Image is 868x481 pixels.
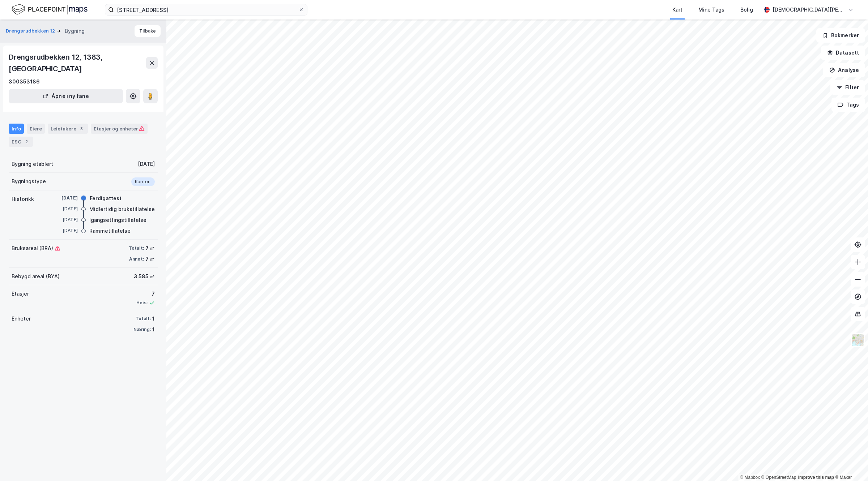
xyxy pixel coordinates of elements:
button: Filter [830,80,865,95]
div: Bygning etablert [12,160,53,168]
div: Bruksareal (BRA) [12,244,60,253]
div: Kart [672,5,682,14]
div: Mine Tags [698,5,724,14]
a: OpenStreetMap [761,475,796,480]
div: Bygningstype [12,177,46,186]
button: Åpne i ny fane [9,89,123,103]
a: Mapbox [740,475,760,480]
div: 300353186 [9,77,40,86]
button: Datasett [821,46,865,60]
div: 8 [78,125,85,132]
div: Igangsettingstillatelse [89,216,146,224]
button: Drengsrudbekken 12 [6,27,56,35]
div: [DATE] [138,160,155,168]
div: 1 [152,314,155,323]
div: [DATE] [49,206,78,212]
div: Bebygd areal (BYA) [12,272,60,281]
div: 7 ㎡ [145,244,155,253]
div: Totalt: [136,316,151,322]
a: Improve this map [798,475,834,480]
button: Bokmerker [816,28,865,43]
button: Tags [831,98,865,112]
div: Næring: [133,327,151,332]
div: Midlertidig brukstillatelse [89,205,155,214]
img: logo.f888ab2527a4732fd821a326f86c7f29.svg [12,3,88,16]
button: Tilbake [135,25,161,37]
div: 7 [136,289,155,298]
div: Totalt: [129,245,144,251]
div: Etasjer [12,289,29,298]
div: 2 [23,138,30,145]
div: 3 585 ㎡ [134,272,155,281]
div: Bygning [65,27,85,35]
div: Rammetillatelse [89,227,131,235]
iframe: Chat Widget [832,446,868,481]
div: [DATE] [49,216,78,223]
div: Enheter [12,314,31,323]
div: Annet: [129,256,144,262]
div: Etasjer og enheter [94,125,145,132]
input: Søk på adresse, matrikkel, gårdeiere, leietakere eller personer [114,4,298,15]
div: ESG [9,137,33,147]
div: [DEMOGRAPHIC_DATA][PERSON_NAME] [773,5,845,14]
button: Analyse [823,63,865,77]
div: [DATE] [49,227,78,234]
div: 7 ㎡ [145,255,155,263]
div: 1 [152,325,155,334]
div: Drengsrudbekken 12, 1383, [GEOGRAPHIC_DATA] [9,51,146,74]
div: Heis: [136,300,148,306]
div: Leietakere [48,124,88,134]
div: Historikk [12,195,34,203]
div: [DATE] [49,195,78,201]
img: Z [851,333,865,347]
div: Eiere [27,124,45,134]
div: Bolig [740,5,753,14]
div: Ferdigattest [90,194,122,203]
div: Info [9,124,24,134]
